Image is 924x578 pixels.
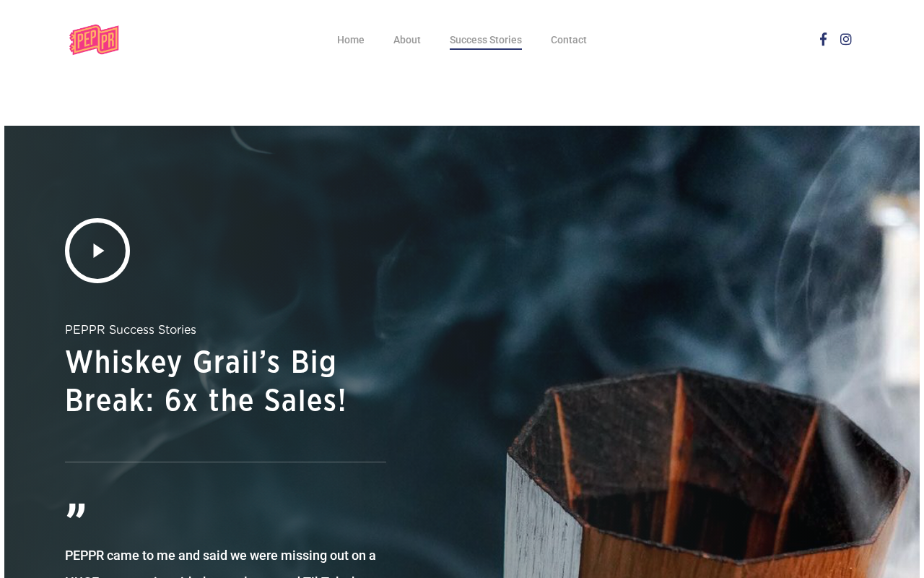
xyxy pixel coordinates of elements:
[65,499,386,556] span: ”
[65,345,386,420] h2: Whiskey Grail’s Big Break: 6x the Sales!
[450,34,522,46] span: Success Stories
[65,319,386,341] p: PEPPR Success Stories
[393,35,421,45] a: About
[551,34,587,46] span: Contact
[65,22,126,58] img: Pep Public Relations
[337,35,365,45] a: Home
[551,35,587,45] a: Contact
[337,34,365,46] span: Home
[393,34,421,46] span: About
[450,35,522,45] a: Success Stories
